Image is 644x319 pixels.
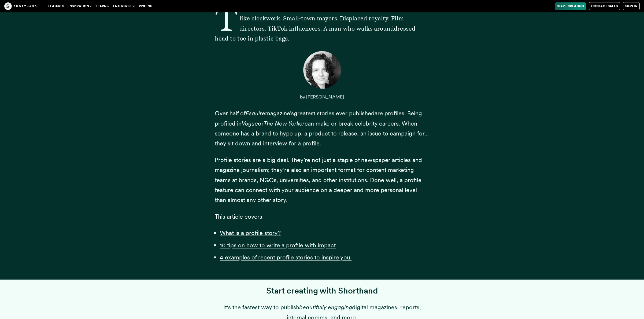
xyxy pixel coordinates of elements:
span: by [PERSON_NAME] [300,94,344,100]
h3: Start creating with Shorthand [215,286,429,296]
em: beautifully engaging [299,304,352,311]
a: 10 tips on how to write a profile with impact [220,242,336,249]
span: Profile stories are a big deal. They’re not just a staple of newspaper articles and magazine jour... [215,156,422,204]
a: Start Creating [555,2,586,10]
a: Sign in [623,2,640,10]
em: The New Yorker [264,120,305,127]
em: Vogue [242,120,258,127]
a: 4 examples of recent profile stories to inspire you. [220,254,351,261]
button: Inspiration [66,2,94,10]
button: Learn [94,2,111,10]
a: Pricing [137,2,154,10]
button: Enterprise [111,2,137,10]
a: greatest stories ever published [294,110,375,117]
a: What is a profile story? [220,229,281,236]
a: Features [46,2,66,10]
span: This article covers: [215,213,264,220]
img: Picture of the author, Corinna Keefe [302,50,342,90]
a: Contact Sales [589,2,620,10]
span: The publishes a profile feature story every [DATE], like clockwork. Small-town mayors. Displaced ... [239,5,425,32]
span: Over half of magazine’s [215,110,294,117]
img: The Craft [4,2,36,10]
span: . [288,35,289,42]
em: Esquire [246,110,265,117]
